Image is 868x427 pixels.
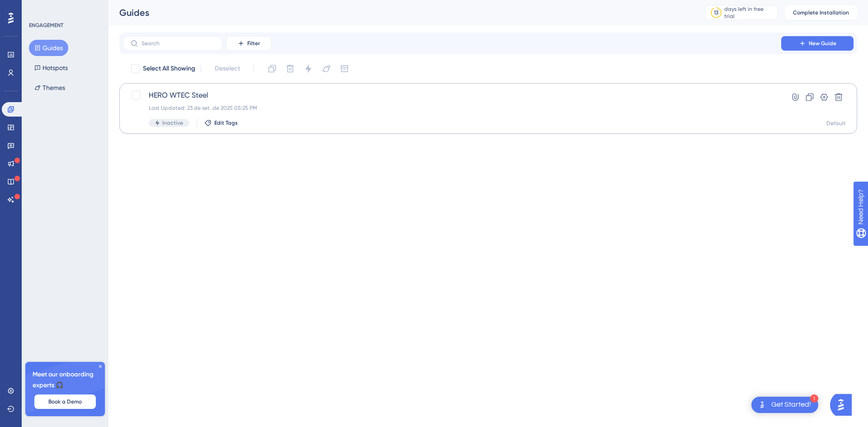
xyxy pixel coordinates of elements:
div: 13 [714,9,718,16]
span: Meet our onboarding experts 🎧 [33,369,98,391]
button: Book a Demo [34,394,96,409]
div: Open Get Started! checklist, remaining modules: 1 [751,397,818,413]
button: New Guide [781,36,854,51]
div: Get Started! [771,400,811,410]
button: Themes [29,80,71,96]
div: ENGAGEMENT [29,22,63,29]
span: Edit Tags [214,119,238,127]
button: Complete Installation [785,5,857,20]
span: Complete Installation [793,9,849,16]
div: Last Updated: 23 de set. de 2025 05:25 PM [149,104,755,112]
div: Guides [119,6,683,19]
span: Deselect [215,63,240,74]
input: Search [142,40,215,47]
button: Edit Tags [204,119,238,127]
button: Filter [226,36,271,51]
span: Filter [247,40,260,47]
iframe: UserGuiding AI Assistant Launcher [830,391,857,418]
button: Hotspots [29,60,73,76]
div: days left in free trial [724,5,774,20]
button: Deselect [207,61,248,77]
span: Need Help? [21,2,57,13]
button: Guides [29,40,68,56]
span: Select All Showing [143,63,195,74]
span: Book a Demo [48,398,82,405]
div: 1 [810,394,818,403]
div: Default [826,120,846,127]
span: New Guide [809,40,836,47]
img: launcher-image-alternative-text [757,399,768,410]
span: Inactive [162,119,183,127]
span: HERO WTEC Steel [149,90,755,101]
